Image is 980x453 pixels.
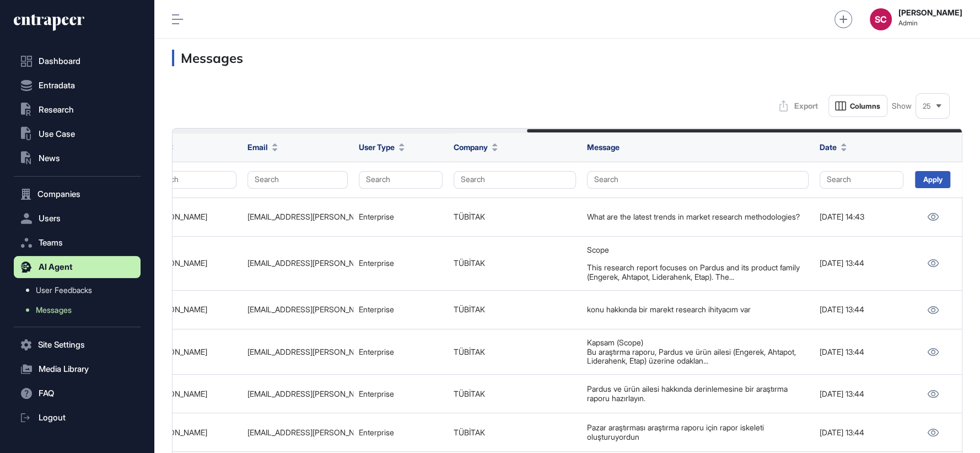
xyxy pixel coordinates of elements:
a: [PERSON_NAME] [147,347,207,356]
span: Use Case [39,130,75,138]
a: TÜBİTAK [454,428,485,437]
button: Export [773,95,824,117]
div: [EMAIL_ADDRESS][PERSON_NAME][DOMAIN_NAME] [247,390,348,398]
span: Message [587,142,620,152]
button: Columns [828,95,887,117]
button: Search [359,171,443,189]
span: Companies [37,190,80,199]
button: Companies [14,183,141,205]
div: [DATE] 13:44 [820,348,903,356]
span: Email [247,141,268,153]
div: [DATE] 13:44 [820,259,903,268]
span: Show [892,102,912,110]
span: 25 [923,102,931,110]
button: Search [587,171,809,189]
h3: Messages [172,50,962,66]
span: Messages [36,306,72,315]
div: Kapsam (Scope) Bu araştırma raporu, Pardus ve ürün ailesi (Engerek, Ahtapot, Liderahenk, Etap) üz... [587,338,809,365]
button: News [14,147,141,169]
div: [DATE] 13:44 [820,390,903,398]
a: TÜBİTAK [454,212,485,221]
span: FAQ [39,389,54,398]
span: User Type [359,141,395,153]
div: [DATE] 13:44 [820,428,903,437]
span: Research [39,105,74,114]
span: User Feedbacks [36,286,92,295]
a: [PERSON_NAME] [147,212,207,221]
span: Company [454,141,488,153]
div: Pardus ve ürün ailesi hakkında derinlemesine bir araştırma raporu hazırlayın. [587,385,809,403]
span: Teams [39,238,63,247]
button: AI Agent [14,256,141,278]
span: Dashboard [39,57,80,66]
a: TÜBİTAK [454,389,485,398]
div: Enterprise [359,390,443,398]
span: Media Library [39,365,89,374]
div: Enterprise [359,428,443,437]
div: [EMAIL_ADDRESS][PERSON_NAME][DOMAIN_NAME] [247,348,348,356]
button: Email [247,141,278,153]
a: TÜBİTAK [454,258,485,268]
div: [EMAIL_ADDRESS][PERSON_NAME][DOMAIN_NAME] [247,259,348,268]
div: Pazar araştırması araştırma raporu için rapor iskeleti oluşturuyordun [587,423,809,441]
a: TÜBİTAK [454,347,485,356]
span: Date [820,141,837,153]
div: Enterprise [359,348,443,356]
span: Admin [898,19,962,27]
button: FAQ [14,382,141,404]
div: [EMAIL_ADDRESS][PERSON_NAME][DOMAIN_NAME] [247,305,348,314]
button: Date [820,141,847,153]
button: Site Settings [14,334,141,356]
div: [DATE] 14:43 [820,212,903,221]
button: User Type [359,141,405,153]
div: Enterprise [359,305,443,314]
button: Search [247,171,348,189]
button: Use Case [14,123,141,145]
span: Users [39,214,61,223]
strong: [PERSON_NAME] [898,8,962,17]
button: Search [147,171,236,189]
button: Media Library [14,358,141,380]
button: Teams [14,232,141,254]
button: Search [820,171,903,189]
div: Scope This research report focuses on Pardus and its product family (Engerek, Ahtapot, Liderahenk... [587,246,809,282]
span: Site Settings [38,340,85,349]
button: Company [454,141,498,153]
button: Search [454,171,576,189]
a: Logout [14,407,141,429]
a: [PERSON_NAME] [147,305,207,314]
button: Users [14,207,141,230]
div: [DATE] 13:44 [820,305,903,314]
span: Columns [850,102,880,110]
span: Logout [39,413,66,422]
span: Entradata [39,81,75,90]
div: Enterprise [359,212,443,221]
a: User Feedbacks [19,280,141,300]
div: [EMAIL_ADDRESS][PERSON_NAME][DOMAIN_NAME] [247,212,348,221]
button: Research [14,99,141,121]
button: Entradata [14,74,141,97]
a: [PERSON_NAME] [147,389,207,398]
div: konu hakkında bir marekt research ihityacım var [587,305,809,314]
button: SC [870,8,892,30]
a: TÜBİTAK [454,305,485,314]
span: News [39,154,60,163]
div: Apply [915,171,950,188]
div: What are the latest trends in market research methodologies? [587,212,809,221]
a: [PERSON_NAME] [147,258,207,268]
a: [PERSON_NAME] [147,428,207,437]
a: Dashboard [14,50,141,72]
div: Enterprise [359,259,443,268]
a: Messages [19,300,141,320]
div: [EMAIL_ADDRESS][PERSON_NAME][DOMAIN_NAME] [247,428,348,437]
span: AI Agent [39,263,73,271]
